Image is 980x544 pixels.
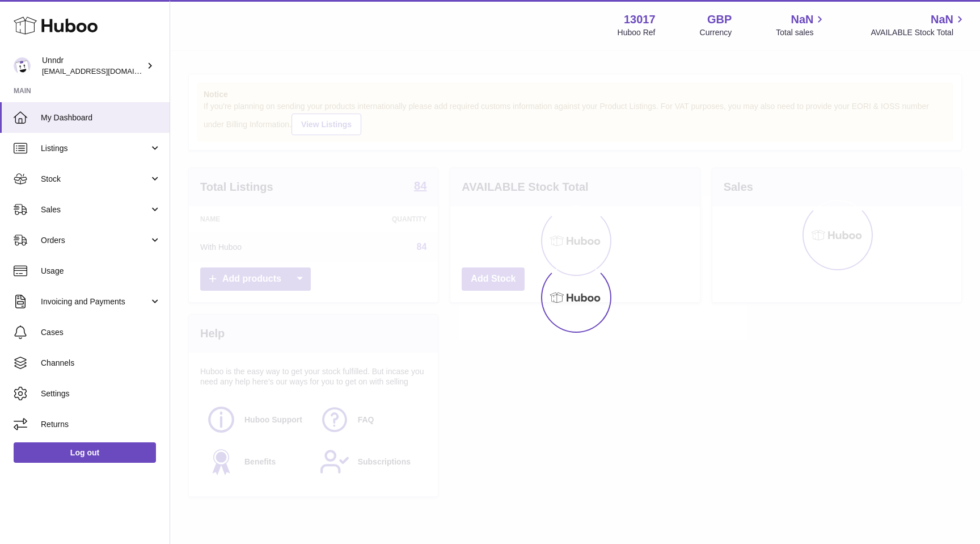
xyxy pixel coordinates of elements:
[41,327,161,338] span: Cases
[700,27,732,38] div: Currency
[42,55,144,77] div: Unndr
[871,27,966,38] span: AVAILABLE Stock Total
[41,143,149,154] span: Listings
[14,57,31,74] img: sofiapanwar@gmail.com
[776,27,826,38] span: Total sales
[618,27,656,38] div: Huboo Ref
[41,388,161,399] span: Settings
[41,204,149,215] span: Sales
[791,12,813,27] span: NaN
[14,442,156,463] a: Log out
[41,112,161,123] span: My Dashboard
[41,358,161,369] span: Channels
[42,66,167,76] span: [EMAIL_ADDRESS][DOMAIN_NAME]
[871,12,966,38] a: NaN AVAILABLE Stock Total
[41,296,149,307] span: Invoicing and Payments
[707,12,732,27] strong: GBP
[624,12,656,27] strong: 13017
[41,419,161,430] span: Returns
[41,235,149,246] span: Orders
[41,266,161,277] span: Usage
[931,12,953,27] span: NaN
[776,12,826,38] a: NaN Total sales
[41,174,149,185] span: Stock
